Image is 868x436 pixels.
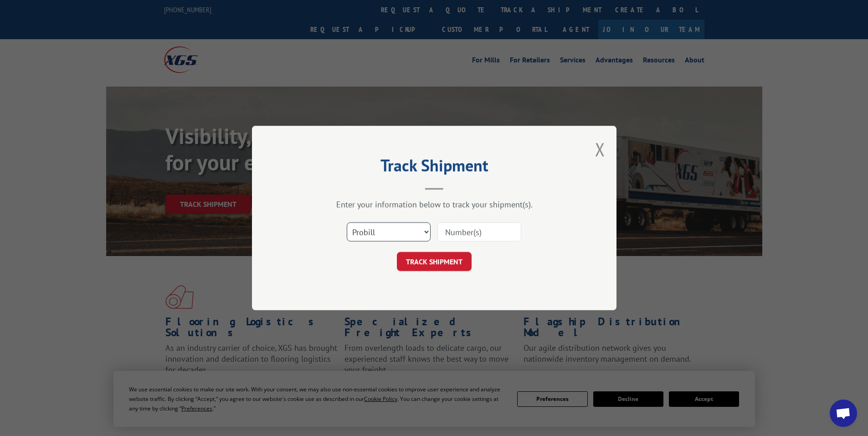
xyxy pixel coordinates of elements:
h2: Track Shipment [298,159,571,176]
button: TRACK SHIPMENT [397,252,472,271]
input: Number(s) [437,222,521,241]
div: Open chat [830,400,857,427]
button: Close modal [595,137,605,161]
div: Enter your information below to track your shipment(s). [298,199,571,210]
